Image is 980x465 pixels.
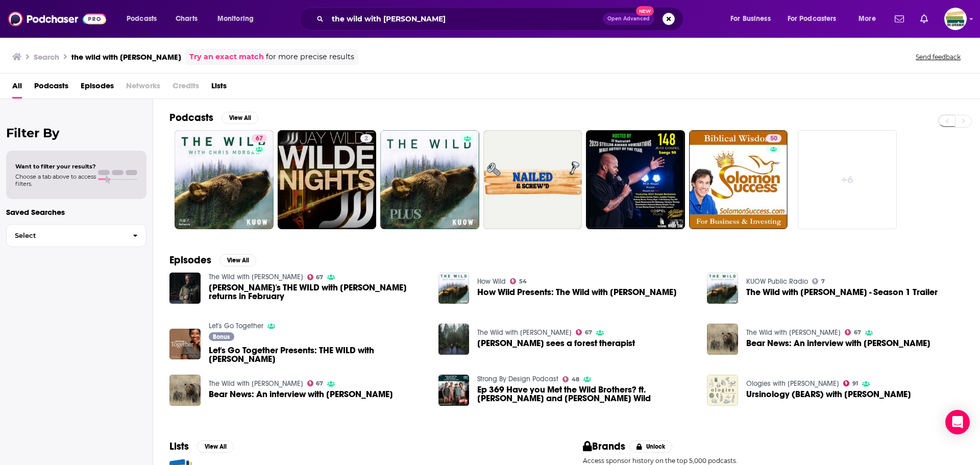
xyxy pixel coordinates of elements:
span: 54 [519,279,527,284]
span: [PERSON_NAME]'s THE WILD with [PERSON_NAME] returns in February [209,283,426,301]
a: Episodes [81,78,114,99]
button: View All [197,440,234,453]
a: 2 [278,130,377,229]
span: Let's Go Together Presents: THE WILD with [PERSON_NAME] [209,346,426,363]
span: Want to filter your results? [15,163,96,170]
img: Bear News: An interview with Chris Morgan [169,375,201,406]
a: Show notifications dropdown [916,10,932,28]
span: 91 [852,381,858,386]
span: 67 [316,381,323,386]
span: Logged in as ExperimentPublicist [944,8,967,30]
img: Ursinology (BEARS) with Chris Morgan [707,375,738,406]
img: Ep 369 Have you Met the Wild Brothers? ft. Morgan and Hudson Wild [438,375,470,406]
button: open menu [210,11,267,27]
span: 50 [770,134,777,144]
img: How Wild Presents: The Wild with Chris Morgan [438,273,470,304]
a: All [12,78,22,99]
img: Podchaser - Follow, Share and Rate Podcasts [8,9,106,29]
a: 67 [845,329,861,335]
img: Let's Go Together Presents: THE WILD with Chris Morgan [169,329,201,360]
button: open menu [781,11,851,27]
h3: Search [34,52,59,62]
h2: Episodes [169,254,211,266]
a: 91 [843,380,858,386]
h2: Podcasts [169,111,213,124]
span: 67 [854,330,861,335]
span: Bonus [213,334,230,340]
a: 7 [812,278,825,284]
span: 7 [821,279,825,284]
span: 67 [256,134,263,144]
button: open menu [723,11,783,27]
a: The Wild with Chris Morgan [209,273,303,281]
span: For Business [730,12,771,26]
a: Strong By Design Podcast [477,375,558,383]
a: 67 [175,130,274,229]
a: Try an exact match [189,51,264,63]
span: [PERSON_NAME] sees a forest therapist [477,339,635,348]
a: 54 [510,278,527,284]
span: Bear News: An interview with [PERSON_NAME] [209,390,393,399]
button: Show profile menu [944,8,967,30]
span: Networks [126,78,160,99]
a: PodcastsView All [169,111,258,124]
a: The Wild with Chris Morgan - Season 1 Trailer [707,273,738,304]
a: +6 [798,130,897,229]
span: 2 [364,134,368,144]
span: Ep 369 Have you Met the Wild Brothers? ft. [PERSON_NAME] and [PERSON_NAME] Wild [477,385,695,403]
button: open menu [119,11,170,27]
span: Credits [173,78,199,99]
img: Bear News: An interview with Chris Morgan [707,324,738,355]
button: Send feedback [913,53,964,61]
input: Search podcasts, credits, & more... [328,11,603,27]
span: 48 [572,377,579,382]
div: Search podcasts, credits, & more... [309,7,693,31]
img: KUOW's THE WILD with Chris Morgan returns in February [169,273,201,304]
button: Open AdvancedNew [603,13,654,25]
span: Bear News: An interview with [PERSON_NAME] [746,339,930,348]
a: How Wild Presents: The Wild with Chris Morgan [477,288,677,297]
span: 67 [316,275,323,280]
button: View All [219,254,256,266]
span: 67 [585,330,592,335]
a: Ep 369 Have you Met the Wild Brothers? ft. Morgan and Hudson Wild [477,385,695,403]
a: The Wild with Chris Morgan - Season 1 Trailer [746,288,938,297]
a: 50 [689,130,788,229]
a: 2 [360,134,372,142]
a: Let's Go Together [209,322,263,330]
img: Chris Morgan sees a forest therapist [438,324,470,355]
a: 67 [307,380,324,386]
span: The Wild with [PERSON_NAME] - Season 1 Trailer [746,288,938,297]
h2: Filter By [6,126,146,140]
p: Saved Searches [6,207,146,217]
a: Lists [211,78,227,99]
h2: Brands [583,440,625,453]
span: How Wild Presents: The Wild with [PERSON_NAME] [477,288,677,297]
span: More [859,12,876,26]
a: Chris Morgan sees a forest therapist [477,339,635,348]
a: Bear News: An interview with Chris Morgan [209,390,393,399]
a: 67 [252,134,267,142]
a: Podcasts [34,78,68,99]
h3: the wild with [PERSON_NAME] [71,52,181,62]
p: Access sponsor history on the top 5,000 podcasts. [583,457,964,464]
a: EpisodesView All [169,254,256,266]
button: Unlock [629,440,673,453]
a: ListsView All [169,440,234,453]
a: 67 [307,274,324,280]
span: Monitoring [217,12,254,26]
a: 48 [562,376,579,382]
a: 67 [576,329,592,335]
span: Choose a tab above to access filters. [15,173,96,187]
